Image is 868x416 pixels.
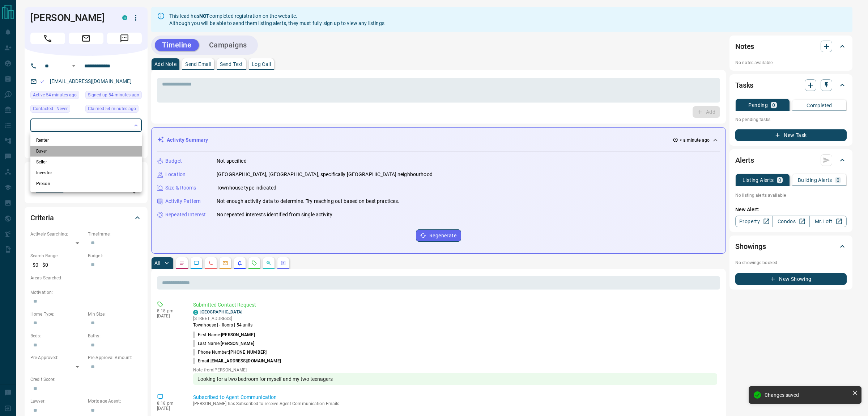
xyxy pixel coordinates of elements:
[30,157,142,167] li: Seller
[30,146,142,157] li: Buyer
[30,178,142,189] li: Precon
[30,135,142,146] li: Renter
[765,392,849,398] div: Changes saved
[30,167,142,178] li: Investor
